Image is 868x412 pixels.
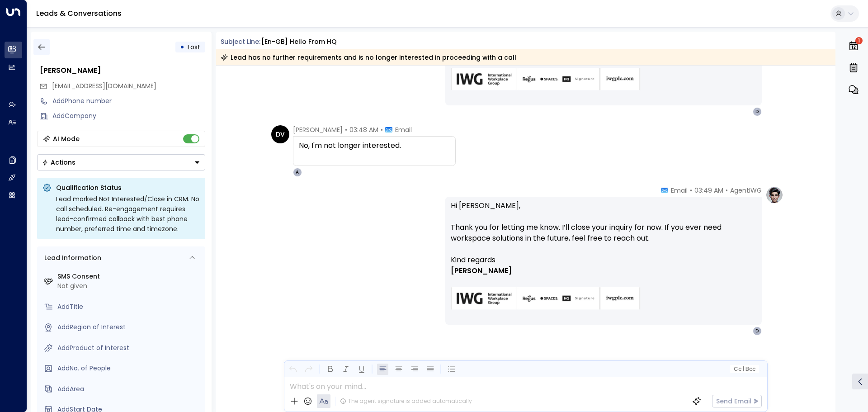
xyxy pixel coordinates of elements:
[671,186,688,195] span: Email
[395,125,412,134] span: Email
[180,39,184,55] div: •
[261,37,337,47] div: [en-GB] Hello from HQ
[733,366,755,372] span: Cc Bcc
[303,364,314,375] button: Redo
[40,65,205,76] div: [PERSON_NAME]
[56,194,200,234] div: Lead marked Not Interested/Close in CRM. No call scheduled. Re-engagement requires lead-confirmed...
[293,125,343,134] span: [PERSON_NAME]
[742,366,744,372] span: |
[221,37,260,46] span: Subject Line:
[340,397,472,405] div: The agent signature is added automatically
[57,302,202,312] div: AddTitle
[765,186,783,204] img: profile-logo.png
[52,81,156,91] span: turok3000+test5@gmail.com
[56,183,200,192] p: Qualification Status
[451,265,512,276] span: [PERSON_NAME]
[42,158,75,166] div: Actions
[349,125,378,134] span: 03:48 AM
[37,154,205,170] button: Actions
[293,168,302,177] div: A
[451,255,495,265] span: Kind regards
[753,107,762,116] div: D
[855,37,863,44] span: 1
[52,96,205,106] div: AddPhone number
[730,186,762,195] span: AgentIWG
[694,186,723,195] span: 03:49 AM
[726,186,728,195] span: •
[36,8,122,19] a: Leads & Conversations
[730,365,759,374] button: Cc|Bcc
[52,111,205,121] div: AddCompany
[299,140,450,151] div: No, I'm not longer interested.
[451,255,756,321] div: Signature
[690,186,692,195] span: •
[753,327,762,336] div: D
[271,125,289,143] div: DV
[345,125,347,134] span: •
[221,53,516,62] div: Lead has no further requirements and is no longer interested in proceeding with a call
[451,200,756,255] p: Hi [PERSON_NAME], Thank you for letting me know. I’ll close your inquiry for now. If you ever nee...
[846,36,861,56] button: 1
[451,68,641,91] img: AIorK4zU2Kz5WUNqa9ifSKC9jFH1hjwenjvh85X70KBOPduETvkeZu4OqG8oPuqbwvp3xfXcMQJCRtwYb-SG
[188,43,200,52] span: Lost
[57,272,202,281] label: SMS Consent
[57,364,202,373] div: AddNo. of People
[52,81,156,90] span: [EMAIL_ADDRESS][DOMAIN_NAME]
[41,253,101,263] div: Lead Information
[37,154,205,170] div: Button group with a nested menu
[57,384,202,394] div: AddArea
[53,134,80,143] div: AI Mode
[57,281,202,291] div: Not given
[451,287,641,310] img: AIorK4zU2Kz5WUNqa9ifSKC9jFH1hjwenjvh85X70KBOPduETvkeZu4OqG8oPuqbwvp3xfXcMQJCRtwYb-SG
[381,125,383,134] span: •
[57,343,202,353] div: AddProduct of Interest
[451,35,756,102] div: Signature
[57,322,202,332] div: AddRegion of Interest
[287,364,298,375] button: Undo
